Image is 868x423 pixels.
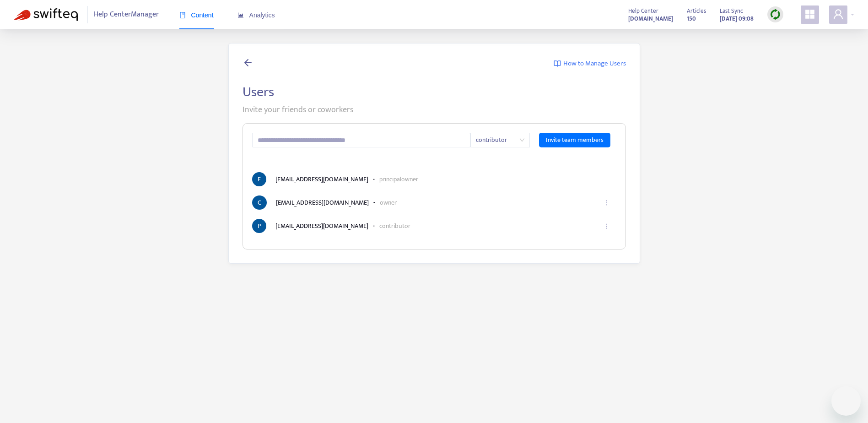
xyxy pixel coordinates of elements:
[373,221,375,231] b: -
[720,6,743,16] span: Last Sync
[252,219,616,233] li: [EMAIL_ADDRESS][DOMAIN_NAME]
[14,8,78,21] img: Swifteq
[380,198,397,207] p: owner
[179,11,214,19] span: Content
[252,219,266,233] span: P
[628,6,658,16] span: Help Center
[554,57,626,70] a: How to Manage Users
[831,386,861,416] iframe: Button to launch messaging window
[539,133,610,147] button: Invite team members
[179,12,186,18] span: book
[243,84,626,100] h2: Users
[373,198,375,207] b: -
[252,172,616,186] li: [EMAIL_ADDRESS][DOMAIN_NAME]
[252,195,267,210] span: C
[628,13,673,24] a: [DOMAIN_NAME]
[804,9,815,20] span: appstore
[770,9,781,20] img: sync.dc5367851b00ba804db3.png
[604,200,610,206] span: ellipsis
[554,60,561,67] img: image-link
[379,174,418,184] p: principal owner
[252,172,266,186] span: F
[252,195,616,210] li: [EMAIL_ADDRESS][DOMAIN_NAME]
[833,9,844,20] span: user
[687,14,696,24] strong: 150
[373,174,375,184] b: -
[546,135,604,145] span: Invite team members
[604,223,610,229] span: ellipsis
[720,14,754,24] strong: [DATE] 09:08
[237,11,275,19] span: Analytics
[599,193,614,213] button: ellipsis
[94,6,159,23] span: Help Center Manager
[563,59,626,69] span: How to Manage Users
[379,221,410,231] p: contributor
[687,6,706,16] span: Articles
[243,104,626,116] p: Invite your friends or coworkers
[599,216,614,236] button: ellipsis
[237,12,244,18] span: area-chart
[476,133,524,147] span: contributor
